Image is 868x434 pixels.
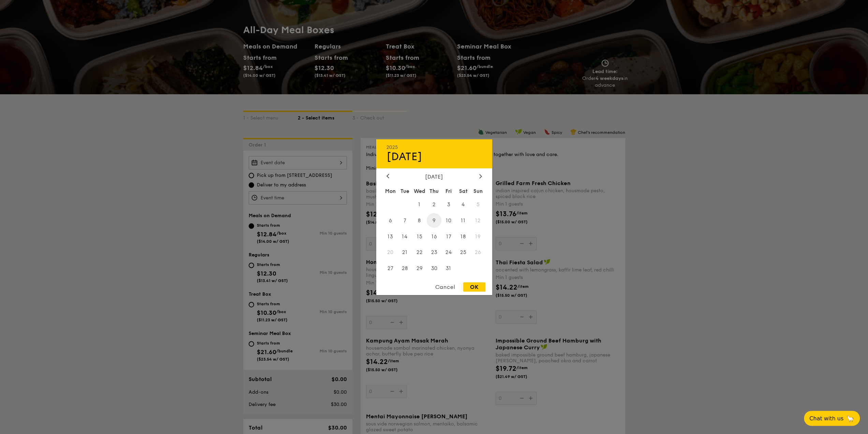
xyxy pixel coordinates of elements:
[412,185,427,197] div: Wed
[412,245,427,260] span: 22
[397,213,412,228] span: 7
[809,415,843,422] span: Chat with us
[386,150,482,163] div: [DATE]
[456,245,471,260] span: 25
[441,185,456,197] div: Fri
[427,261,441,276] span: 30
[428,282,462,292] div: Cancel
[383,229,398,244] span: 13
[383,185,398,197] div: Mon
[412,229,427,244] span: 15
[471,229,485,244] span: 19
[456,185,471,197] div: Sat
[397,245,412,260] span: 21
[427,245,441,260] span: 23
[427,213,441,228] span: 9
[456,213,471,228] span: 11
[412,261,427,276] span: 29
[471,213,485,228] span: 12
[441,229,456,244] span: 17
[412,197,427,212] span: 1
[397,185,412,197] div: Tue
[386,144,482,150] div: 2025
[441,213,456,228] span: 10
[397,229,412,244] span: 14
[383,213,398,228] span: 6
[441,197,456,212] span: 3
[383,245,398,260] span: 20
[412,213,427,228] span: 8
[441,261,456,276] span: 31
[386,173,482,180] div: [DATE]
[471,185,485,197] div: Sun
[471,245,485,260] span: 26
[383,261,398,276] span: 27
[427,185,441,197] div: Thu
[456,229,471,244] span: 18
[804,411,860,426] button: Chat with us🦙
[427,197,441,212] span: 2
[463,282,485,292] div: OK
[441,245,456,260] span: 24
[471,197,485,212] span: 5
[846,415,854,422] span: 🦙
[456,197,471,212] span: 4
[397,261,412,276] span: 28
[427,229,441,244] span: 16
